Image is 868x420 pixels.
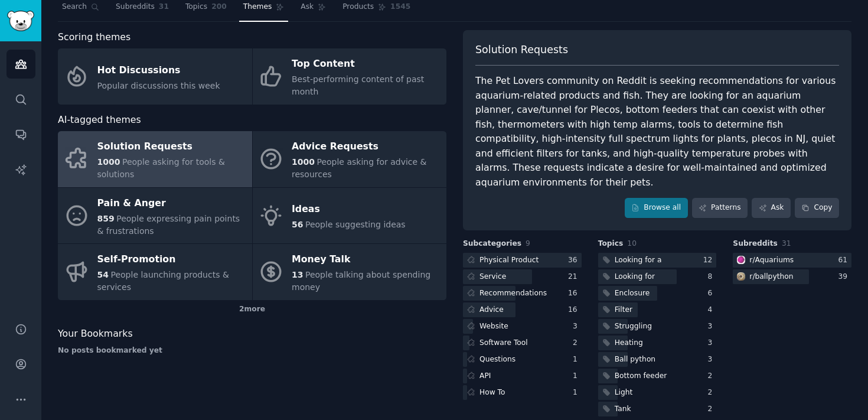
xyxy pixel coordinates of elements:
[58,188,252,244] a: Pain & Anger859People expressing pain points & frustrations
[598,336,717,350] a: Heating3
[479,388,505,398] div: How To
[733,253,851,268] a: Aquariumsr/Aquariums61
[708,338,717,349] div: 3
[479,338,528,349] div: Software Tool
[185,2,207,12] span: Topics
[526,239,530,248] span: 9
[159,2,169,12] span: 31
[97,157,225,179] span: People asking for tools & solutions
[733,239,778,249] span: Subreddits
[97,270,109,279] span: 54
[573,321,582,332] div: 3
[625,198,688,218] a: Browse all
[58,346,446,356] div: No posts bookmarked yet
[292,250,440,269] div: Money Talk
[568,305,582,315] div: 16
[97,138,246,157] div: Solution Requests
[463,336,582,350] a: Software Tool2
[615,272,655,282] div: Looking for
[97,157,120,167] span: 1000
[568,272,582,282] div: 21
[463,302,582,317] a: Advice16
[737,272,745,281] img: ballpython
[58,131,252,187] a: Solution Requests1000People asking for tools & solutions
[615,338,643,349] div: Heating
[97,81,220,90] span: Popular discussions this week
[342,2,374,12] span: Products
[292,270,303,279] span: 13
[598,269,717,284] a: Looking for8
[58,30,130,45] span: Scoring themes
[708,371,717,382] div: 2
[292,157,315,167] span: 1000
[708,305,717,315] div: 4
[708,404,717,415] div: 2
[598,402,717,416] a: Tank2
[58,300,446,319] div: 2 more
[475,74,839,190] div: The Pet Lovers community on Reddit is seeking recommendations for various aquarium-related produc...
[692,198,748,218] a: Patterns
[598,253,717,268] a: Looking for a12
[253,244,447,300] a: Money Talk13People talking about spending money
[479,288,547,299] div: Recommendations
[627,239,637,248] span: 10
[737,256,745,264] img: Aquariums
[253,188,447,244] a: Ideas56People suggesting ideas
[615,388,633,398] div: Light
[479,321,508,332] div: Website
[598,319,717,334] a: Struggling3
[573,354,582,365] div: 1
[598,239,624,249] span: Topics
[97,214,240,236] span: People expressing pain points & frustrations
[479,255,539,266] div: Physical Product
[752,198,791,218] a: Ask
[615,371,667,382] div: Bottom feeder
[211,2,227,12] span: 200
[749,255,794,266] div: r/ Aquariums
[292,55,440,74] div: Top Content
[463,253,582,268] a: Physical Product36
[97,270,229,292] span: People launching products & services
[292,270,430,292] span: People talking about spending money
[475,43,568,57] span: Solution Requests
[253,131,447,187] a: Advice Requests1000People asking for advice & resources
[479,305,504,315] div: Advice
[292,157,427,179] span: People asking for advice & resources
[97,194,246,213] div: Pain & Anger
[615,305,632,315] div: Filter
[598,385,717,400] a: Light2
[479,272,506,282] div: Service
[292,220,303,229] span: 56
[390,2,410,12] span: 1545
[838,255,851,266] div: 61
[708,388,717,398] div: 2
[62,2,87,12] span: Search
[708,272,717,282] div: 8
[598,286,717,301] a: Enclosure6
[615,321,652,332] div: Struggling
[301,2,314,12] span: Ask
[463,239,521,249] span: Subcategories
[838,272,851,282] div: 39
[782,239,791,248] span: 31
[97,250,246,269] div: Self-Promotion
[7,11,34,31] img: GummySearch logo
[615,404,631,415] div: Tank
[795,198,839,218] button: Copy
[615,255,662,266] div: Looking for a
[463,269,582,284] a: Service21
[708,288,717,299] div: 6
[58,48,252,105] a: Hot DiscussionsPopular discussions this week
[253,48,447,105] a: Top ContentBest-performing content of past month
[615,288,650,299] div: Enclosure
[733,269,851,284] a: ballpythonr/ballpython39
[97,214,115,223] span: 859
[116,2,155,12] span: Subreddits
[305,220,406,229] span: People suggesting ideas
[615,354,655,365] div: Ball python
[463,319,582,334] a: Website3
[749,272,793,282] div: r/ ballpython
[479,354,515,365] div: Questions
[568,255,582,266] div: 36
[708,321,717,332] div: 3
